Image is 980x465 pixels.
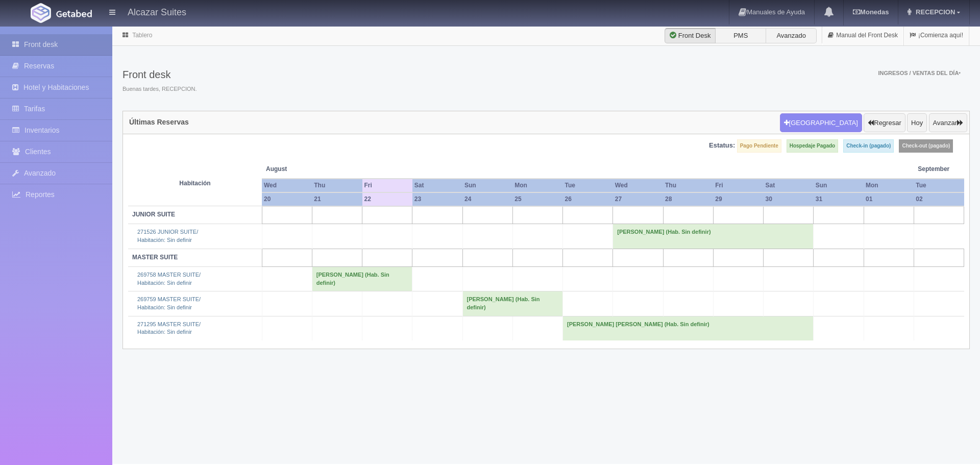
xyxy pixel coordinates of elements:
th: 31 [814,192,864,206]
a: Tablero [132,32,152,39]
b: Monedas [853,8,889,16]
th: Tue [914,179,964,192]
h3: Front desk [122,69,197,80]
b: JUNIOR SUITE [132,211,175,218]
th: Wed [613,179,663,192]
td: [PERSON_NAME] (Hab. Sin definir) [312,266,412,291]
span: RECEPCION [913,8,955,16]
th: Mon [512,179,562,192]
a: 271526 JUNIOR SUITE/Habitación: Sin definir [137,229,198,243]
td: [PERSON_NAME] (Hab. Sin definir) [462,291,563,316]
th: Tue [563,179,613,192]
a: Manual del Front Desk [822,26,903,45]
th: Thu [312,179,362,192]
img: Getabed [56,10,92,17]
th: 22 [362,192,412,206]
b: MASTER SUITE [132,254,178,261]
th: 26 [563,192,613,206]
th: 21 [312,192,362,206]
label: PMS [715,28,766,43]
td: [PERSON_NAME] (Hab. Sin definir) [613,224,814,249]
label: Check-out (pagado) [899,139,953,153]
button: [GEOGRAPHIC_DATA] [780,113,862,133]
th: 30 [764,192,814,206]
label: Avanzado [766,28,817,43]
th: 29 [713,192,763,206]
button: Hoy [907,113,927,133]
a: 269759 MASTER SUITE/Habitación: Sin definir [137,296,201,310]
h4: Alcazar Suites [128,5,186,18]
th: 28 [663,192,713,206]
th: Wed [262,179,312,192]
a: 269758 MASTER SUITE/Habitación: Sin definir [137,272,201,286]
label: Pago Pendiente [737,139,781,153]
th: Sun [462,179,512,192]
span: Buenas tardes, RECEPCION. [122,85,197,93]
th: 02 [914,192,964,206]
label: Hospedaje Pagado [787,139,838,153]
th: 25 [512,192,562,206]
span: September [918,165,960,174]
th: 27 [613,192,663,206]
label: Check-in (pagado) [843,139,894,153]
th: 20 [262,192,312,206]
th: Fri [713,179,763,192]
th: 24 [462,192,512,206]
td: [PERSON_NAME] [PERSON_NAME] (Hab. Sin definir) [563,316,814,340]
th: Thu [663,179,713,192]
th: Mon [864,179,914,192]
label: Front Desk [665,28,716,43]
a: ¡Comienza aquí! [904,26,969,45]
th: Sat [764,179,814,192]
button: Regresar [864,113,905,133]
a: 271295 MASTER SUITE/Habitación: Sin definir [137,321,201,335]
th: 01 [864,192,914,206]
span: August [266,165,358,174]
th: 23 [412,192,462,206]
strong: Habitación [179,180,210,187]
label: Estatus: [709,141,735,151]
img: Getabed [31,3,51,23]
span: Ingresos / Ventas del día [878,70,961,76]
h4: Últimas Reservas [129,118,189,126]
th: Sat [412,179,462,192]
th: Sun [814,179,864,192]
button: Avanzar [929,113,967,133]
th: Fri [362,179,412,192]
